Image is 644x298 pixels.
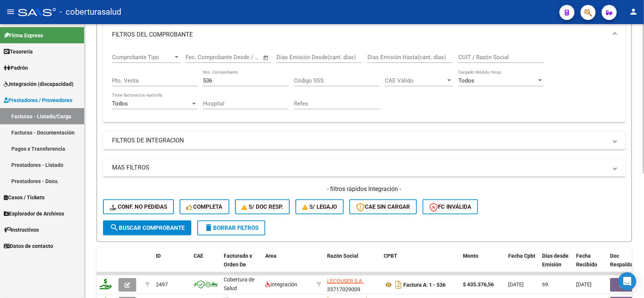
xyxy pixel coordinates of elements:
[610,253,644,267] span: Doc Respaldatoria
[224,268,254,292] span: B15 - Cobertura de Salud
[505,248,539,281] datatable-header-cell: Fecha Cpbt
[460,248,505,281] datatable-header-cell: Monto
[508,281,524,287] span: [DATE]
[4,226,39,234] span: Instructivos
[103,23,626,47] mat-expansion-panel-header: FILTROS DEL COMPROBANTE
[156,281,168,287] span: 2497
[112,164,607,172] mat-panel-title: MAS FILTROS
[576,281,592,287] span: [DATE]
[302,203,337,210] span: S/ legajo
[327,277,378,293] div: 33717029009
[262,53,271,62] button: Open calendar
[4,209,64,218] span: Explorador de Archivos
[403,282,446,288] strong: Factura A: 1 - 536
[60,4,121,20] span: - coberturasalud
[429,203,471,210] span: FC Inválida
[295,199,344,214] button: S/ legajo
[4,193,45,202] span: Casos / Tickets
[103,220,191,235] button: Buscar Comprobante
[235,199,290,214] button: S/ Doc Resp.
[384,253,397,259] span: CPBT
[6,7,15,16] mat-icon: menu
[542,253,569,267] span: Días desde Emisión
[191,248,221,281] datatable-header-cell: CAE
[4,31,43,40] span: Firma Express
[576,253,597,267] span: Fecha Recibido
[112,136,607,145] mat-panel-title: FILTROS DE INTEGRACION
[224,253,252,267] span: Facturado x Orden De
[356,203,410,210] span: CAE SIN CARGAR
[153,248,191,281] datatable-header-cell: ID
[618,272,636,290] div: Open Intercom Messenger
[194,253,203,259] span: CAE
[262,248,313,281] datatable-header-cell: Area
[204,225,258,231] span: Borrar Filtros
[112,54,173,61] span: Comprobante Tipo
[4,80,74,88] span: Integración (discapacidad)
[542,281,548,287] span: 69
[463,253,478,259] span: Monto
[265,281,297,287] span: Integración
[4,96,72,104] span: Prestadores / Proveedores
[4,64,28,72] span: Padrón
[242,203,283,210] span: S/ Doc Resp.
[393,279,403,291] i: Descargar documento
[221,248,262,281] datatable-header-cell: Facturado x Orden De
[204,223,213,232] mat-icon: delete
[324,248,381,281] datatable-header-cell: Razón Social
[4,242,53,250] span: Datos de contacto
[349,199,417,214] button: CAE SIN CARGAR
[180,199,229,214] button: Completa
[327,253,358,259] span: Razón Social
[423,199,478,214] button: FC Inválida
[381,248,460,281] datatable-header-cell: CPBT
[112,100,128,107] span: Todos
[103,199,174,214] button: Conf. no pedidas
[103,159,626,177] mat-expansion-panel-header: MAS FILTROS
[110,203,167,210] span: Conf. no pedidas
[103,47,626,122] div: FILTROS DEL COMPROBANTE
[265,253,277,259] span: Area
[327,278,364,284] span: LECOUSER S.A.
[463,281,494,287] strong: $ 435.376,56
[112,31,607,39] mat-panel-title: FILTROS DEL COMPROBANTE
[156,253,161,259] span: ID
[197,220,265,235] button: Borrar Filtros
[4,47,33,56] span: Tesorería
[539,248,573,281] datatable-header-cell: Días desde Emisión
[629,7,638,16] mat-icon: person
[217,54,254,61] input: End date
[103,185,626,193] h4: - filtros rápidos Integración -
[103,131,626,150] mat-expansion-panel-header: FILTROS DE INTEGRACION
[508,253,535,259] span: Fecha Cpbt
[110,225,184,231] span: Buscar Comprobante
[110,223,119,232] mat-icon: search
[573,248,607,281] datatable-header-cell: Fecha Recibido
[186,54,210,61] input: Start date
[186,203,223,210] span: Completa
[458,77,474,84] span: Todos
[385,77,446,84] span: CAE Válido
